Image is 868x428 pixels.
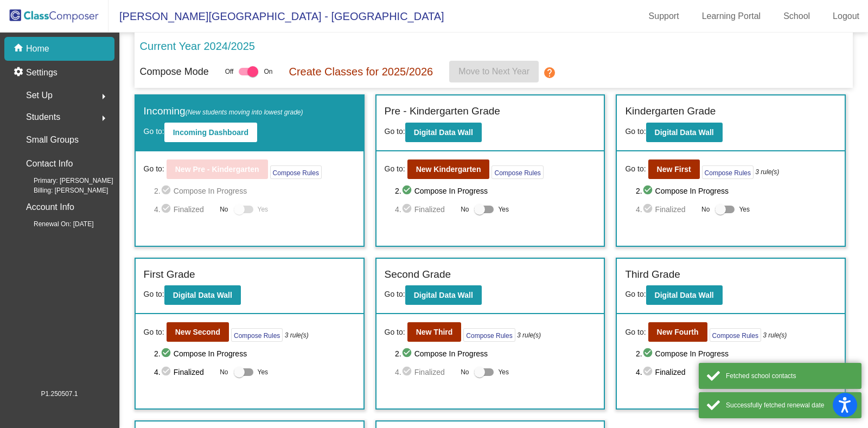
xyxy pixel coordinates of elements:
[395,347,596,360] span: 2. Compose In Progress
[385,163,405,175] span: Go to:
[693,8,770,25] a: Learning Portal
[26,132,79,148] p: Small Groups
[463,328,515,342] button: Compose Rules
[395,366,455,379] span: 4. Finalized
[97,112,110,125] mat-icon: arrow_right
[642,366,655,379] mat-icon: check_circle
[173,128,248,137] b: Incoming Dashboard
[726,371,853,381] div: Fetched school contacts
[775,8,819,25] a: School
[164,285,241,305] button: Digital Data Wall
[543,66,556,79] mat-icon: help
[405,123,482,142] button: Digital Data Wall
[385,290,405,298] span: Go to:
[231,328,283,342] button: Compose Rules
[640,8,688,25] a: Support
[657,165,691,174] b: New First
[26,200,74,215] p: Account Info
[175,165,259,174] b: New Pre - Kindergarten
[401,203,414,216] mat-icon: check_circle
[625,163,646,175] span: Go to:
[739,203,750,216] span: Yes
[140,65,209,79] p: Compose Mode
[161,184,174,197] mat-icon: check_circle
[173,291,232,299] b: Digital Data Wall
[461,205,469,214] span: No
[636,366,696,379] span: 4. Finalized
[407,322,462,342] button: New Third
[220,367,228,377] span: No
[264,67,272,76] span: On
[161,347,174,360] mat-icon: check_circle
[414,128,473,137] b: Digital Data Wall
[258,366,269,379] span: Yes
[289,63,433,80] p: Create Classes for 2025/2026
[225,67,234,76] span: Off
[710,328,761,342] button: Compose Rules
[636,347,837,360] span: 2. Compose In Progress
[144,290,164,298] span: Go to:
[186,108,303,116] span: (New students moving into lowest grade)
[154,366,214,379] span: 4. Finalized
[167,322,229,342] button: New Second
[220,205,228,214] span: No
[395,184,596,197] span: 2. Compose In Progress
[385,267,451,283] label: Second Grade
[161,366,174,379] mat-icon: check_circle
[26,42,49,55] p: Home
[154,184,355,197] span: 2. Compose In Progress
[154,203,214,216] span: 4. Finalized
[144,104,303,119] label: Incoming
[16,219,93,229] span: Renewal On: [DATE]
[648,159,700,179] button: New First
[461,367,469,377] span: No
[144,267,195,283] label: First Grade
[657,328,699,336] b: New Fourth
[449,61,539,82] button: Move to Next Year
[655,128,714,137] b: Digital Data Wall
[285,330,309,340] i: 3 rule(s)
[702,165,754,179] button: Compose Rules
[824,8,868,25] a: Logout
[108,8,444,25] span: [PERSON_NAME][GEOGRAPHIC_DATA] - [GEOGRAPHIC_DATA]
[144,127,164,136] span: Go to:
[648,322,707,342] button: New Fourth
[161,203,174,216] mat-icon: check_circle
[625,290,646,298] span: Go to:
[395,203,455,216] span: 4. Finalized
[646,123,723,142] button: Digital Data Wall
[26,88,53,103] span: Set Up
[642,184,655,197] mat-icon: check_circle
[625,104,716,119] label: Kindergarten Grade
[625,127,646,136] span: Go to:
[385,327,405,338] span: Go to:
[646,285,723,305] button: Digital Data Wall
[144,163,164,175] span: Go to:
[458,67,529,76] span: Move to Next Year
[385,104,500,119] label: Pre - Kindergarten Grade
[498,203,509,216] span: Yes
[642,347,655,360] mat-icon: check_circle
[625,327,646,338] span: Go to:
[701,205,710,214] span: No
[13,42,26,55] mat-icon: home
[763,330,787,340] i: 3 rule(s)
[26,110,60,125] span: Students
[16,186,108,195] span: Billing: [PERSON_NAME]
[164,123,257,142] button: Incoming Dashboard
[726,400,853,410] div: Successfully fetched renewal date
[416,328,453,336] b: New Third
[401,184,414,197] mat-icon: check_circle
[655,291,714,299] b: Digital Data Wall
[144,327,164,338] span: Go to:
[414,291,473,299] b: Digital Data Wall
[167,159,268,179] button: New Pre - Kindergarten
[26,66,58,79] p: Settings
[517,330,541,340] i: 3 rule(s)
[405,285,482,305] button: Digital Data Wall
[625,267,680,283] label: Third Grade
[755,167,779,177] i: 3 rule(s)
[407,159,490,179] button: New Kindergarten
[140,38,255,54] p: Current Year 2024/2025
[498,366,509,379] span: Yes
